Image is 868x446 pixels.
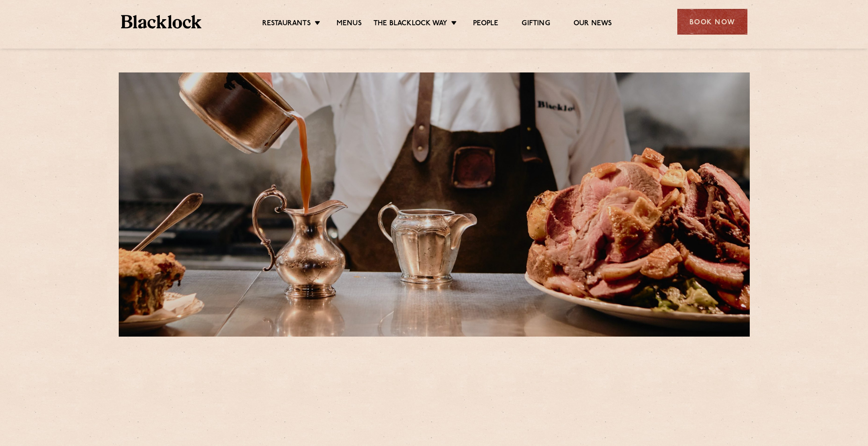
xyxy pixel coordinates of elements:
[373,19,447,29] a: The Blacklock Way
[473,19,498,29] a: People
[677,9,747,35] div: Book Now
[522,19,550,29] a: Gifting
[337,19,362,29] a: Menus
[121,15,202,29] img: BL_Textured_Logo-footer-cropped.svg
[262,19,311,29] a: Restaurants
[574,19,612,29] a: Our News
